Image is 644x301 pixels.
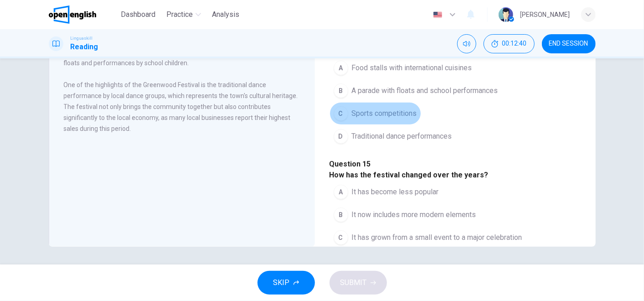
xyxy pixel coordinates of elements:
div: B [334,83,348,98]
span: 00:12:40 [502,40,527,47]
div: D [334,129,348,144]
button: Practice [163,6,205,23]
span: It has become less popular [352,187,439,197]
h1: Reading [71,42,98,52]
span: END SESSION [549,40,588,47]
button: 00:12:40 [484,34,535,53]
button: AFood stalls with international cuisines [330,57,476,79]
button: DTraditional dance performances [330,125,456,148]
div: A [334,61,348,75]
img: OpenEnglish logo [49,5,97,24]
button: BIt now includes more modern elements [330,203,480,226]
span: SKIP [273,276,290,289]
div: Hide [484,34,535,53]
span: It has grown from a small event to a major celebration [352,232,522,243]
a: OpenEnglish logo [49,5,118,24]
span: Traditional dance performances [352,131,452,142]
span: Analysis [212,9,239,20]
span: One of the highlights of the Greenwood Festival is the traditional dance performance by local dan... [64,81,298,132]
div: C [334,230,348,245]
div: [PERSON_NAME] [520,9,570,20]
button: BA parade with floats and school performances [330,79,502,102]
div: B [334,208,348,222]
span: Practice [166,9,193,20]
span: Dashboard [121,9,155,20]
span: It now includes more modern elements [352,209,476,220]
button: AIt has become less popular [330,181,443,203]
button: Analysis [208,6,243,23]
button: SKIP [258,271,315,295]
span: Linguaskill [71,35,93,42]
button: CIt has grown from a small event to a major celebration [330,226,526,249]
div: Mute [457,34,476,53]
span: Sports competitions [352,108,417,119]
button: END SESSION [542,34,596,53]
div: C [334,106,348,121]
button: Dashboard [117,6,159,23]
img: en [432,11,443,18]
button: CSports competitions [330,102,421,125]
span: How has the festival changed over the years? [330,171,489,179]
span: A parade with floats and school performances [352,85,498,96]
div: A [334,185,348,199]
span: Food stalls with international cuisines [352,62,472,73]
h4: Question 15 [330,159,581,170]
img: Profile picture [499,7,513,22]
